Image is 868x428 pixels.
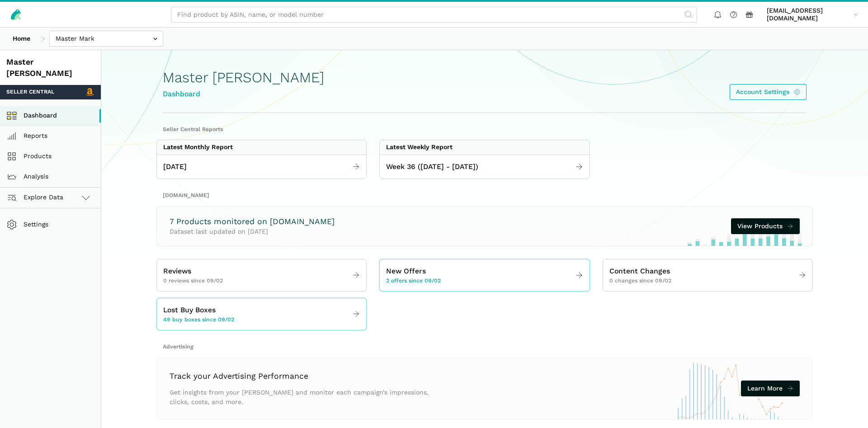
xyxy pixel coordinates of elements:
p: Dataset last updated on [DATE] [170,227,335,236]
span: Week 36 ([DATE] - [DATE]) [386,161,478,173]
a: New Offers 2 offers since 09/02 [380,263,589,288]
span: 0 changes since 09/02 [609,277,671,285]
h1: Master [PERSON_NAME] [163,70,324,85]
span: New Offers [386,266,426,277]
span: 0 reviews since 09/02 [163,277,223,285]
h3: 7 Products monitored on [DOMAIN_NAME] [170,216,335,227]
h2: Seller Central Reports [163,126,807,134]
a: Learn More [741,381,800,396]
a: Reviews 0 reviews since 09/02 [157,263,366,288]
a: Account Settings [730,84,807,100]
a: Week 36 ([DATE] - [DATE]) [380,158,589,176]
h2: [DOMAIN_NAME] [163,192,807,200]
input: Master Mark [49,31,163,47]
span: Explore Data [9,192,63,203]
span: Reviews [163,266,191,277]
div: Dashboard [163,89,324,100]
input: Find product by ASIN, name, or model number [171,7,697,23]
div: Latest Monthly Report [163,143,233,151]
a: Lost Buy Boxes 49 buy boxes since 09/02 [157,301,366,327]
span: [EMAIL_ADDRESS][DOMAIN_NAME] [767,7,850,23]
span: View Products [737,221,783,231]
h3: Track your Advertising Performance [170,371,434,382]
span: Learn More [747,384,783,393]
div: Latest Weekly Report [386,143,453,151]
span: Seller Central [6,88,54,96]
span: 49 buy boxes since 09/02 [163,316,234,324]
span: 2 offers since 09/02 [386,277,441,285]
span: Content Changes [609,266,670,277]
h2: Advertising [163,343,807,351]
a: Content Changes 0 changes since 09/02 [603,263,812,288]
a: Home [6,31,37,47]
a: [EMAIL_ADDRESS][DOMAIN_NAME] [764,5,862,24]
a: [DATE] [157,158,366,176]
span: [DATE] [163,161,187,173]
span: Lost Buy Boxes [163,305,216,316]
p: Get insights from your [PERSON_NAME] and monitor each campaign’s impressions, clicks, costs, and ... [170,388,434,407]
a: View Products [731,218,800,234]
div: Master [PERSON_NAME] [6,56,94,79]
